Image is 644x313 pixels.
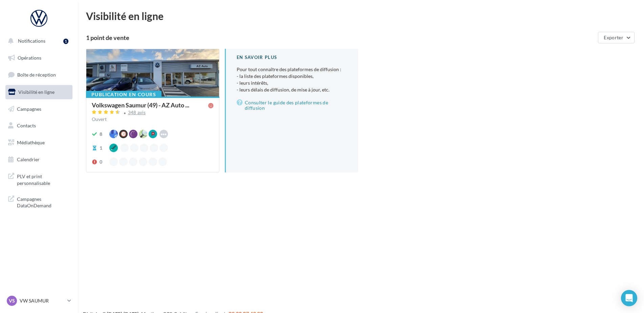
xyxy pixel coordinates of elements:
div: 1 [63,39,68,44]
p: VW SAUMUR [20,297,65,304]
li: - leurs délais de diffusion, de mise à jour, etc. [237,86,347,93]
a: Campagnes [4,102,74,116]
a: 348 avis [92,109,214,117]
a: Opérations [4,51,74,65]
span: Calendrier [17,156,40,162]
a: Calendrier [4,152,74,167]
div: 1 [100,145,102,151]
span: Ouvert [92,116,107,122]
span: Campagnes [17,106,41,111]
span: Médiathèque [17,140,45,145]
span: PLV et print personnalisable [17,172,70,186]
p: Pour tout connaître des plateformes de diffusion : [237,66,347,93]
div: En savoir plus [237,54,347,61]
span: Campagnes DataOnDemand [17,194,70,209]
span: Visibilité en ligne [18,89,55,95]
button: Notifications 1 [4,34,71,48]
span: Boîte de réception [17,72,56,78]
a: Consulter le guide des plateformes de diffusion [237,99,347,112]
a: Contacts [4,119,74,133]
div: 1 point de vente [86,35,595,41]
div: Open Intercom Messenger [621,290,637,306]
span: Volkswagen Saumur (49) - AZ Auto ... [92,102,189,108]
span: Exporter [604,35,623,40]
a: Campagnes DataOnDemand [4,192,74,212]
button: Exporter [598,32,635,43]
a: VS VW SAUMUR [5,294,72,307]
div: Visibilité en ligne [86,11,636,21]
a: Visibilité en ligne [4,85,74,99]
div: Publication en cours [86,91,162,98]
div: 0 [100,159,102,165]
span: Notifications [18,38,45,44]
a: Boîte de réception [4,67,74,82]
span: Contacts [17,123,36,128]
a: PLV et print personnalisable [4,169,74,189]
span: VS [9,297,15,304]
div: 8 [100,131,102,138]
a: Médiathèque [4,135,74,150]
li: - leurs intérêts, [237,80,347,86]
div: 348 avis [128,110,146,115]
span: Opérations [18,55,41,61]
li: - la liste des plateformes disponibles, [237,73,347,80]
